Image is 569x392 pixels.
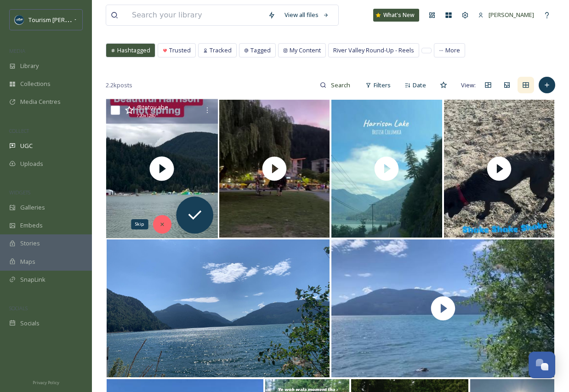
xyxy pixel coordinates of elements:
[15,15,24,24] img: Social%20Media%20Profile%20Picture.png
[106,81,132,90] span: 2.2k posts
[137,113,155,119] span: 720 x 1280
[131,219,148,230] div: Skip
[210,46,232,55] span: Tracked
[20,257,35,266] span: Maps
[373,9,419,22] a: What's New
[20,221,43,230] span: Embeds
[33,380,59,386] span: Privacy Policy
[20,319,40,328] span: Socials
[127,5,263,25] input: Search your library
[331,100,442,238] img: thumbnail
[444,100,555,238] img: thumbnail
[280,6,334,24] a: View all files
[20,203,45,212] span: Galleries
[473,6,539,24] a: [PERSON_NAME]
[250,46,271,55] span: Tagged
[374,81,391,90] span: Filters
[9,47,25,54] span: MEDIA
[28,15,98,24] span: Tourism [PERSON_NAME]
[9,127,29,134] span: COLLECT
[489,11,534,19] span: [PERSON_NAME]
[461,81,476,90] span: View:
[20,97,61,106] span: Media Centres
[445,46,460,55] span: More
[413,81,426,90] span: Date
[169,46,191,55] span: Trusted
[20,159,43,168] span: Uploads
[326,76,356,94] input: Search
[20,62,39,70] span: Library
[117,46,150,55] span: Hashtagged
[9,305,28,312] span: SOCIALS
[20,80,51,88] span: Collections
[219,100,330,238] img: thumbnail
[20,239,40,248] span: Stories
[529,352,555,378] button: Open Chat
[333,46,414,55] span: River Valley Round-Up - Reels
[9,189,30,196] span: WIDGETS
[20,275,46,284] span: SnapLink
[290,46,321,55] span: My Content
[331,239,554,377] img: thumbnail
[106,99,218,239] img: thumbnail
[20,142,33,150] span: UGC
[33,376,59,387] a: Privacy Policy
[137,103,168,111] span: @ totoy.abe
[107,239,330,377] img: #harrisonhotsprings #canada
